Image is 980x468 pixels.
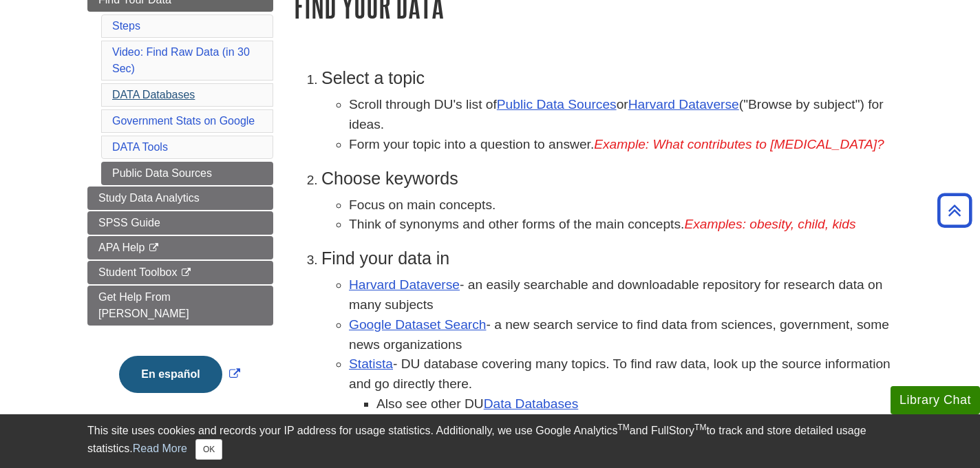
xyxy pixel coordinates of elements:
[87,286,273,326] a: Get Help From [PERSON_NAME]
[321,248,893,268] h3: Find your data in
[98,291,189,319] span: Get Help From [PERSON_NAME]
[349,315,893,355] li: - a new search service to find data from sciences, government, some news organizations
[119,356,222,393] button: En español
[349,135,893,155] li: Form your topic into a question to answer.
[87,187,273,210] a: Study Data Analytics
[148,244,160,253] i: This link opens in a new window
[349,195,893,215] li: Focus on main concepts.
[349,277,460,292] a: Harvard Dataverse
[180,268,192,277] i: This link opens in a new window
[933,201,977,220] a: Back to Top
[87,261,273,284] a: Student Toolbox
[694,423,706,432] sup: TM
[133,443,187,454] a: Read More
[112,115,255,127] a: Government Stats on Google
[98,217,160,228] span: SPSS Guide
[87,423,893,460] div: This site uses cookies and records your IP address for usage statistics. Additionally, we use Goo...
[628,97,739,111] a: Harvard Dataverse
[349,215,893,235] li: Think of synonyms and other forms of the main concepts.
[98,192,200,204] span: Study Data Analytics
[195,439,222,460] button: Close
[349,317,486,332] a: Google Dataset Search
[98,266,177,278] span: Student Toolbox
[112,89,195,100] a: DATA Databases
[349,95,893,135] li: Scroll through DU's list of or ("Browse by subject") for ideas.
[684,217,855,231] em: Examples: obesity, child, kids
[497,97,617,111] a: Public Data Sources
[617,423,629,432] sup: TM
[484,396,579,411] a: Data Databases
[891,386,980,414] button: Library Chat
[321,68,893,88] h3: Select a topic
[98,242,145,253] span: APA Help
[87,236,273,259] a: APA Help
[349,275,893,315] li: - an easily searchable and downloadable repository for research data on many subjects
[112,141,168,153] a: DATA Tools
[321,169,893,189] h3: Choose keywords
[349,357,393,371] a: Statista
[112,20,140,32] a: Steps
[112,46,250,74] a: Video: Find Raw Data (in 30 Sec)
[376,394,893,414] li: Also see other DU
[87,211,273,235] a: SPSS Guide
[594,137,884,151] em: Example: What contributes to [MEDICAL_DATA]?
[116,368,243,380] a: Link opens in new window
[349,354,893,414] li: - DU database covering many topics. To find raw data, look up the source information and go direc...
[101,162,273,185] a: Public Data Sources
